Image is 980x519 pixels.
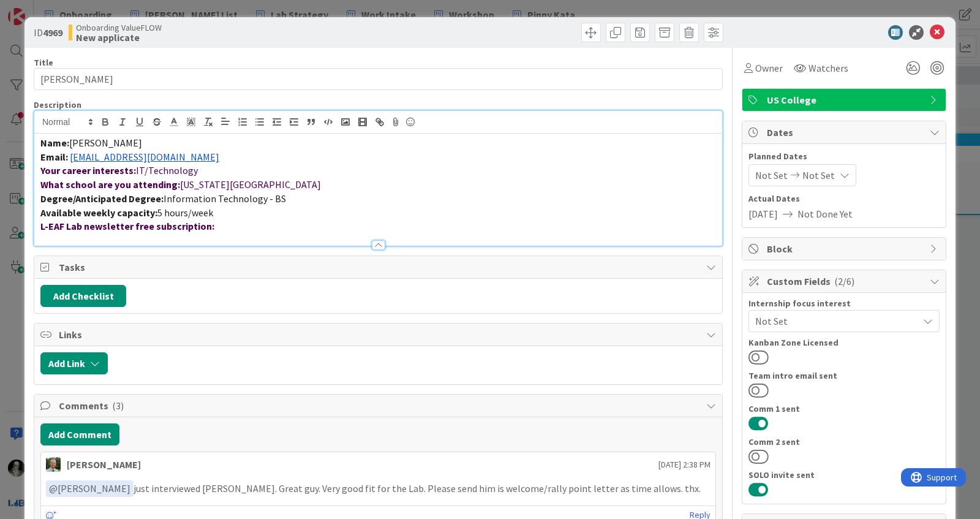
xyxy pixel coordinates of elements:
div: Team intro email sent [748,371,940,380]
span: [PERSON_NAME] [49,482,130,494]
strong: What school are you attending: [40,178,180,191]
button: Add Comment [40,423,119,445]
div: [PERSON_NAME] [67,457,141,472]
b: 4969 [43,26,62,39]
span: Onboarding ValueFLOW [76,23,162,32]
span: Not Set [755,168,788,183]
strong: Name: [40,137,69,149]
span: Not Set [802,168,835,183]
div: Internship focus interest [748,299,940,308]
span: US College [767,93,924,107]
strong: Your career interests: [40,164,136,176]
span: Comments [59,398,700,413]
button: Add Checklist [40,285,126,307]
span: Not Set [755,314,918,328]
span: [DATE] [748,206,778,221]
span: [PERSON_NAME] [69,137,142,149]
span: Dates [767,125,924,140]
strong: Email: [40,151,68,163]
span: Actual Dates [748,192,940,205]
span: Links [59,327,700,342]
span: ( 3 ) [112,400,124,412]
span: Owner [755,61,783,75]
span: @ [49,482,58,494]
span: IT/Technology [136,164,198,176]
strong: L-EAF Lab newsletter free subscription: [40,220,214,232]
div: SOLO invite sent [748,471,940,479]
span: Block [767,241,924,256]
span: Watchers [809,61,848,75]
span: 5 hours/week [157,206,213,219]
span: Tasks [59,260,700,275]
div: Comm 1 sent [748,404,940,413]
span: Not Done Yet [797,206,853,221]
span: [US_STATE][GEOGRAPHIC_DATA] [180,178,321,191]
img: SH [46,457,61,472]
span: Support [26,2,56,17]
span: ( 2/6 ) [834,275,854,287]
span: [DATE] 2:38 PM [658,458,710,471]
p: just interviewed [PERSON_NAME]. Great guy. Very good fit for the Lab. Please send him is welcome/... [46,480,710,497]
span: Planned Dates [748,150,940,163]
label: Title [34,57,53,68]
strong: Available weekly capacity: [40,206,157,219]
span: Custom Fields [767,274,924,289]
div: Comm 2 sent [748,438,940,446]
span: ID [34,25,62,40]
a: [EMAIL_ADDRESS][DOMAIN_NAME] [70,151,219,163]
span: Information Technology - BS [164,192,286,205]
div: Kanban Zone Licensed [748,338,940,347]
b: New applicate [76,32,162,42]
span: Description [34,99,81,110]
strong: Degree/Anticipated Degree: [40,192,164,205]
input: type card name here... [34,68,723,90]
button: Add Link [40,352,108,374]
